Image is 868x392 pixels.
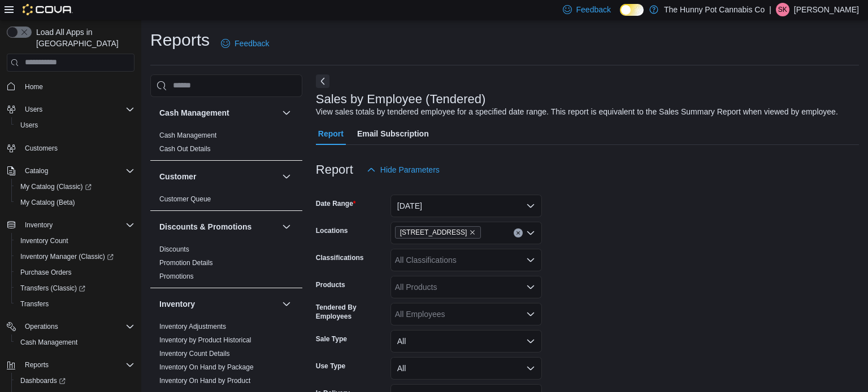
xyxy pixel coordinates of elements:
[316,303,386,321] label: Tendered By Employees
[159,144,211,153] span: Cash Out Details
[159,221,277,232] button: Discounts & Promotions
[159,195,211,203] a: Customer Queue
[11,195,139,210] button: My Catalog (Beta)
[16,118,134,132] span: Users
[20,141,134,155] span: Customers
[16,336,134,349] span: Cash Management
[159,131,216,140] span: Cash Management
[318,122,344,145] span: Report
[159,363,254,371] a: Inventory On Hand by Package
[316,93,486,106] h3: Sales by Employee (Tendered)
[20,164,134,178] span: Catalog
[16,281,134,295] span: Transfers (Classic)
[235,38,269,49] span: Feedback
[20,376,66,385] span: Dashboards
[16,118,42,132] a: Users
[159,298,195,310] h3: Inventory
[526,228,535,237] button: Open list of options
[150,29,210,51] h1: Reports
[2,78,139,95] button: Home
[25,360,49,369] span: Reports
[159,195,211,204] span: Customer Queue
[2,217,139,233] button: Inventory
[11,249,139,265] a: Inventory Manager (Classic)
[16,281,90,295] a: Transfers (Classic)
[16,266,76,279] a: Purchase Orders
[395,226,481,239] span: 2173 Yonge St
[11,265,139,280] button: Purchase Orders
[25,144,58,153] span: Customers
[20,218,57,232] button: Inventory
[16,196,80,209] a: My Catalog (Beta)
[25,221,53,230] span: Inventory
[526,310,535,319] button: Open list of options
[159,322,226,331] span: Inventory Adjustments
[316,199,356,208] label: Date Range
[16,374,70,387] a: Dashboards
[159,107,277,118] button: Cash Management
[159,145,211,153] a: Cash Out Details
[280,220,293,234] button: Discounts & Promotions
[20,358,53,372] button: Reports
[16,297,53,311] a: Transfers
[20,236,68,245] span: Inventory Count
[159,259,213,267] a: Promotion Details
[16,180,96,193] a: My Catalog (Classic)
[11,117,139,133] button: Users
[159,323,226,331] a: Inventory Adjustments
[25,82,43,91] span: Home
[16,250,134,263] span: Inventory Manager (Classic)
[316,280,345,289] label: Products
[280,106,293,120] button: Cash Management
[16,196,134,209] span: My Catalog (Beta)
[316,226,348,235] label: Locations
[20,121,38,130] span: Users
[11,334,139,350] button: Cash Management
[620,4,644,16] input: Dark Mode
[664,3,765,16] p: The Hunny Pot Cannabis Co
[776,3,789,16] div: Sarah Kailan
[2,319,139,334] button: Operations
[159,336,251,344] a: Inventory by Product Historical
[794,3,859,16] p: [PERSON_NAME]
[159,171,196,182] h3: Customer
[2,102,139,117] button: Users
[150,243,302,288] div: Discounts & Promotions
[159,350,230,358] a: Inventory Count Details
[20,268,72,277] span: Purchase Orders
[20,164,53,178] button: Catalog
[11,373,139,389] a: Dashboards
[576,4,611,15] span: Feedback
[159,131,216,139] a: Cash Management
[2,357,139,373] button: Reports
[20,320,134,333] span: Operations
[390,195,542,217] button: [DATE]
[16,234,134,248] span: Inventory Count
[25,105,42,114] span: Users
[316,163,353,177] h3: Report
[20,103,47,116] button: Users
[514,228,523,237] button: Clear input
[280,297,293,311] button: Inventory
[159,272,194,280] a: Promotions
[280,170,293,183] button: Customer
[16,374,134,387] span: Dashboards
[159,171,277,182] button: Customer
[216,32,274,55] a: Feedback
[16,250,118,263] a: Inventory Manager (Classic)
[20,103,134,116] span: Users
[20,198,75,207] span: My Catalog (Beta)
[16,234,73,248] a: Inventory Count
[159,245,189,254] span: Discounts
[11,179,139,195] a: My Catalog (Classic)
[357,122,429,145] span: Email Subscription
[20,338,77,347] span: Cash Management
[159,272,194,281] span: Promotions
[16,336,82,349] a: Cash Management
[769,3,771,16] p: |
[526,256,535,265] button: Open list of options
[32,27,134,49] span: Load All Apps in [GEOGRAPHIC_DATA]
[150,192,302,210] div: Customer
[11,233,139,249] button: Inventory Count
[159,298,277,310] button: Inventory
